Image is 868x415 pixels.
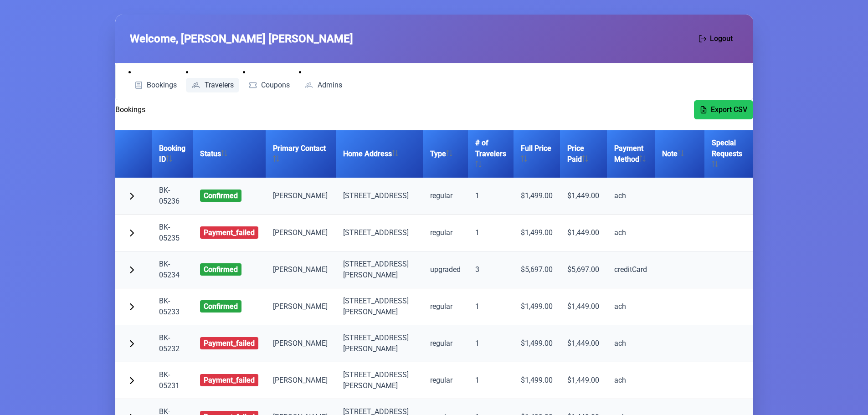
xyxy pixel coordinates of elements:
td: $1,499.00 [514,178,560,215]
td: ach [607,325,655,362]
td: [PERSON_NAME] [266,251,336,288]
li: Bookings [128,67,183,92]
span: Coupons [261,82,290,89]
th: Status [193,130,266,178]
td: [PERSON_NAME] [266,288,336,325]
td: $5,697.00 [560,251,606,288]
td: ach [607,362,655,399]
a: BK-05231 [159,370,180,390]
li: Admins [299,67,348,92]
td: $1,449.00 [560,362,606,399]
h2: Bookings [115,104,145,115]
a: BK-05233 [159,297,180,316]
span: payment_failed [200,337,258,349]
a: BK-05236 [159,186,180,205]
th: Note [655,130,704,178]
a: Coupons [243,78,296,92]
td: regular [423,325,468,362]
span: payment_failed [200,374,258,386]
td: upgraded [423,251,468,288]
a: BK-05235 [159,223,180,242]
td: $1,449.00 [560,215,606,251]
li: Coupons [243,67,296,92]
td: [PERSON_NAME] [266,215,336,251]
a: Travelers [186,78,239,92]
a: BK-05232 [159,333,180,353]
td: regular [423,178,468,215]
th: Full Price [514,130,560,178]
span: Travelers [205,82,234,89]
td: $1,499.00 [514,325,560,362]
td: $1,449.00 [560,288,606,325]
td: 1 [468,288,514,325]
span: Export CSV [711,104,747,115]
td: creditCard [607,251,655,288]
span: Admins [318,82,342,89]
td: $1,449.00 [560,325,606,362]
span: confirmed [200,263,241,276]
td: [PERSON_NAME] [266,178,336,215]
td: $1,499.00 [514,362,560,399]
td: [STREET_ADDRESS] [336,215,422,251]
th: Booking ID [152,130,193,178]
td: regular [423,362,468,399]
span: confirmed [200,190,241,202]
th: Price Paid [560,130,606,178]
li: Travelers [186,67,239,92]
td: 1 [468,362,514,399]
th: Payment Method [607,130,655,178]
button: Logout [693,29,739,48]
td: $1,499.00 [514,288,560,325]
td: 1 [468,215,514,251]
td: regular [423,215,468,251]
th: Home Address [336,130,422,178]
a: Admins [299,78,348,92]
a: Bookings [128,78,183,92]
td: $1,449.00 [560,178,606,215]
td: $1,499.00 [514,215,560,251]
th: Primary Contact [266,130,336,178]
td: [STREET_ADDRESS] [PERSON_NAME] [336,251,422,288]
span: Bookings [147,82,177,89]
td: [STREET_ADDRESS] [336,178,422,215]
td: [STREET_ADDRESS][PERSON_NAME] [336,288,422,325]
td: [PERSON_NAME] [266,325,336,362]
span: Logout [710,33,733,44]
td: 1 [468,178,514,215]
th: Special Requests [704,130,753,178]
td: ach [607,178,655,215]
a: BK-05234 [159,260,180,279]
td: 3 [468,251,514,288]
td: ach [607,288,655,325]
td: [PERSON_NAME] [266,362,336,399]
th: Type [423,130,468,178]
td: regular [423,288,468,325]
td: ach [607,215,655,251]
td: [STREET_ADDRESS][PERSON_NAME] [336,362,422,399]
span: payment_failed [200,226,258,239]
td: 1 [468,325,514,362]
button: Export CSV [694,100,753,119]
td: $5,697.00 [514,251,560,288]
th: # of Travelers [468,130,514,178]
span: Welcome, [PERSON_NAME] [PERSON_NAME] [130,31,353,47]
span: confirmed [200,300,241,313]
td: [STREET_ADDRESS][PERSON_NAME] [336,325,422,362]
